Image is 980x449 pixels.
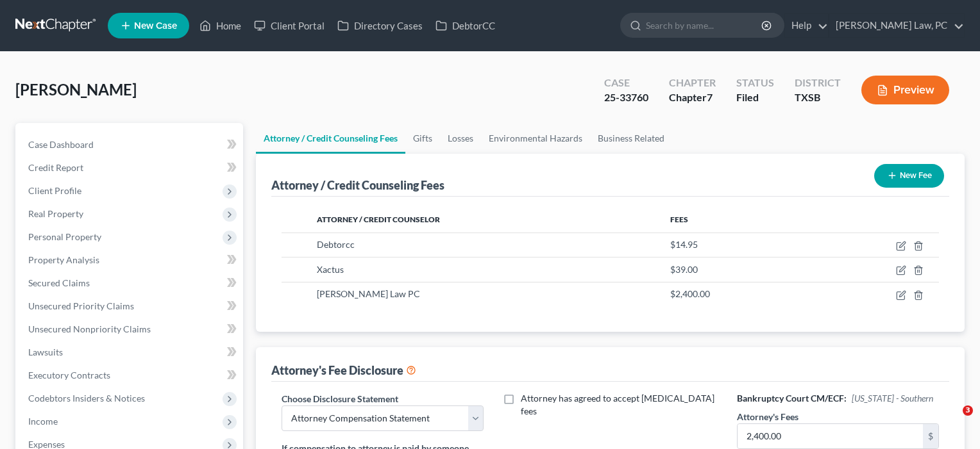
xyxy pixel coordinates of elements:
[440,123,481,154] a: Losses
[256,123,405,154] a: Attorney / Credit Counseling Fees
[737,410,798,423] label: Attorney's Fees
[429,14,502,37] a: DebtorCC
[28,323,151,334] span: Unsecured Nonpriority Claims
[646,13,763,37] input: Search by name...
[18,156,243,179] a: Credit Report
[670,239,698,250] span: $14.95
[795,76,841,90] div: District
[936,405,967,436] iframe: Intercom live chat
[18,272,243,295] a: Secured Claims
[28,254,99,265] span: Property Analysis
[18,318,243,341] a: Unsecured Nonpriority Claims
[28,347,63,357] span: Lawsuits
[795,90,841,105] div: TXSB
[18,341,243,364] a: Lawsuits
[874,164,944,188] button: New Fee
[317,215,440,224] span: Attorney / Credit Counselor
[28,277,90,288] span: Secured Claims
[18,249,243,272] a: Property Analysis
[670,288,710,299] span: $2,400.00
[669,76,716,90] div: Chapter
[193,14,248,37] a: Home
[331,14,429,37] a: Directory Cases
[738,424,923,448] input: 0.00
[852,393,933,404] span: [US_STATE] - Southern
[271,363,416,378] div: Attorney's Fee Disclosure
[134,21,177,31] span: New Case
[28,162,83,173] span: Credit Report
[861,76,949,104] button: Preview
[248,14,331,37] a: Client Portal
[521,393,714,416] span: Attorney has agreed to accept [MEDICAL_DATA] fees
[28,300,134,311] span: Unsecured Priority Claims
[736,76,774,90] div: Status
[604,76,648,90] div: Case
[317,239,355,250] span: Debtorcc
[28,208,83,219] span: Real Property
[669,90,716,105] div: Chapter
[28,139,94,150] span: Case Dashboard
[963,405,973,416] span: 3
[28,416,58,427] span: Income
[28,393,145,404] span: Codebtors Insiders & Notices
[18,364,243,387] a: Executory Contracts
[670,264,698,275] span: $39.00
[18,295,243,318] a: Unsecured Priority Claims
[707,91,713,103] span: 7
[736,90,774,105] div: Filed
[317,264,344,275] span: Xactus
[271,177,444,193] div: Attorney / Credit Counseling Fees
[590,123,672,154] a: Business Related
[785,14,828,37] a: Help
[737,392,939,405] h6: Bankruptcy Court CM/ECF:
[28,185,81,196] span: Client Profile
[829,14,964,37] a: [PERSON_NAME] Law, PC
[282,392,398,405] label: Choose Disclosure Statement
[28,370,110,380] span: Executory Contracts
[670,215,688,224] span: Fees
[481,123,590,154] a: Environmental Hazards
[28,231,101,242] span: Personal Property
[15,80,137,99] span: [PERSON_NAME]
[405,123,440,154] a: Gifts
[317,288,420,299] span: [PERSON_NAME] Law PC
[923,424,938,448] div: $
[604,90,648,105] div: 25-33760
[18,133,243,156] a: Case Dashboard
